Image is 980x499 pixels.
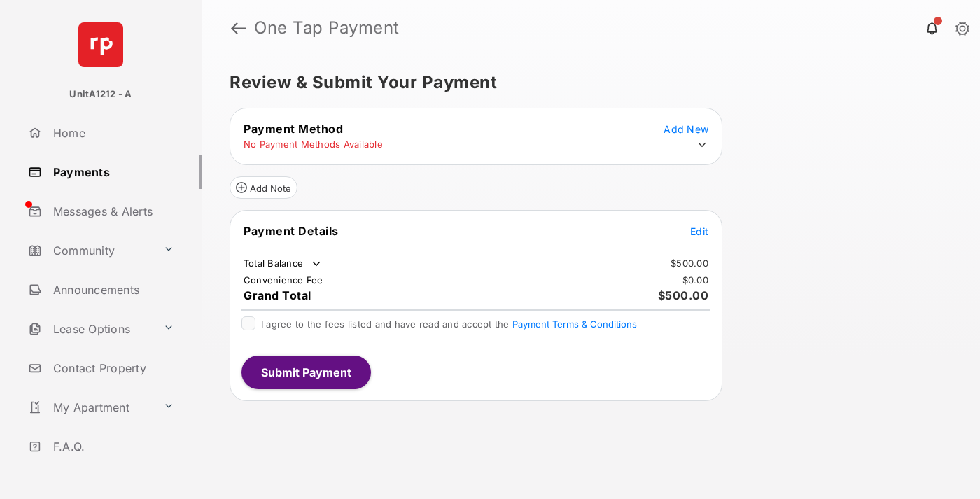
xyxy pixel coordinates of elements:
[670,257,709,269] td: $500.00
[243,274,324,286] td: Convenience Fee
[22,155,202,189] a: Payments
[22,195,202,228] a: Messages & Alerts
[78,22,123,67] img: svg+xml;base64,PHN2ZyB4bWxucz0iaHR0cDovL3d3dy53My5vcmcvMjAwMC9zdmciIHdpZHRoPSI2NCIgaGVpZ2h0PSI2NC...
[230,176,297,199] button: Add Note
[243,257,323,271] td: Total Balance
[22,116,202,150] a: Home
[512,318,637,330] button: I agree to the fees listed and have read and accept the
[690,225,708,237] span: Edit
[230,74,941,91] h5: Review & Submit Your Payment
[22,351,202,385] a: Contact Property
[22,234,157,267] a: Community
[241,356,371,389] button: Submit Payment
[664,123,708,135] span: Add New
[243,138,384,150] td: No Payment Methods Available
[244,224,339,238] span: Payment Details
[690,224,708,238] button: Edit
[261,318,637,330] span: I agree to the fees listed and have read and accept the
[254,20,400,36] strong: One Tap Payment
[69,87,132,101] p: UnitA1212 - A
[682,274,709,286] td: $0.00
[664,122,708,136] button: Add New
[22,430,202,463] a: F.A.Q.
[22,391,157,424] a: My Apartment
[22,273,202,307] a: Announcements
[658,288,709,302] span: $500.00
[244,122,343,136] span: Payment Method
[244,288,311,302] span: Grand Total
[22,312,157,346] a: Lease Options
